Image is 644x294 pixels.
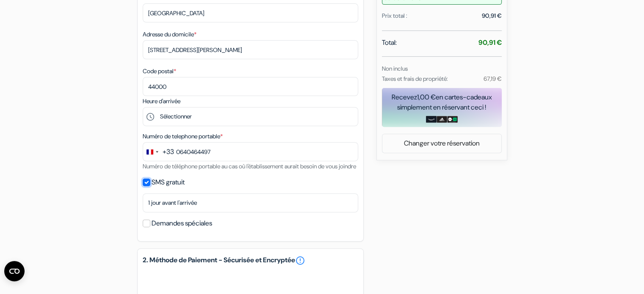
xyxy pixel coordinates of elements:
[483,75,501,82] small: 67,19 €
[382,65,408,72] small: Non inclus
[417,93,436,102] span: 1,00 €
[143,142,358,161] input: 6 12 34 56 78
[382,135,501,151] a: Changer votre réservation
[152,217,212,229] label: Demandes spéciales
[143,143,174,161] button: Change country, selected France (+33)
[482,11,502,20] div: 90,91 €
[382,11,407,20] div: Prix total :
[143,30,196,39] label: Adresse du domicile
[437,116,447,123] img: adidas-card.png
[4,261,25,281] button: Ouvrir le widget CMP
[478,38,502,47] strong: 90,91 €
[152,176,185,188] label: SMS gratuit
[143,97,180,106] label: Heure d'arrivée
[447,116,458,123] img: uber-uber-eats-card.png
[163,147,174,157] div: +33
[143,67,176,76] label: Code postal
[143,162,356,170] small: Numéro de téléphone portable au cas où l'établissement aurait besoin de vous joindre
[382,75,448,82] small: Taxes et frais de propriété:
[143,132,223,141] label: Numéro de telephone portable
[382,92,502,113] div: Recevez en cartes-cadeaux simplement en réservant ceci !
[426,116,437,123] img: amazon-card-no-text.png
[382,38,397,48] span: Total:
[143,256,358,266] h5: 2. Méthode de Paiement - Sécurisée et Encryptée
[295,256,305,266] a: error_outline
